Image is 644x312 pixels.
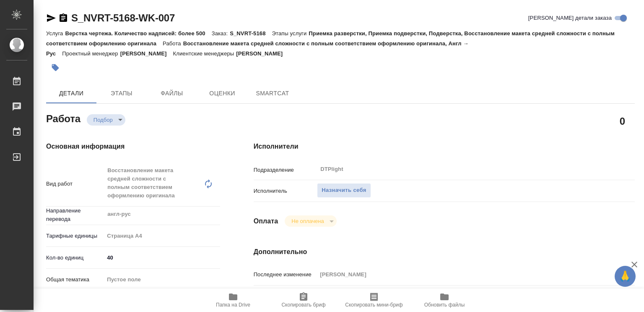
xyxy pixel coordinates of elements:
[65,30,211,37] p: Верстка чертежа. Количество надписей: более 500
[71,12,175,24] a: S_NVRT-5168-WK-007
[46,275,104,284] p: Общая тематика
[87,114,125,126] div: Подбор
[424,302,465,308] span: Обновить файлы
[198,288,268,312] button: Папка на Drive
[46,40,469,57] p: Восстановление макета средней сложности с полным соответствием оформлению оригинала, Англ → Рус
[254,187,317,195] p: Исполнитель
[339,288,409,312] button: Скопировать мини-бриф
[51,88,91,99] span: Детали
[107,275,210,284] div: Пустое поле
[216,302,250,308] span: Папка на Drive
[163,40,183,47] p: Работа
[46,142,220,152] h4: Основная информация
[317,183,371,198] button: Назначить себя
[317,268,603,281] input: Пустое поле
[46,254,104,262] p: Кол-во единиц
[46,58,65,77] button: Добавить тэг
[104,273,220,287] div: Пустое поле
[212,30,230,37] p: Заказ:
[281,302,325,308] span: Скопировать бриф
[101,88,142,99] span: Этапы
[46,13,56,23] button: Скопировать ссылку для ЯМессенджера
[104,229,220,243] div: Страница А4
[62,50,120,57] p: Проектный менеджер
[620,114,625,128] h2: 0
[120,50,173,57] p: [PERSON_NAME]
[285,215,336,227] div: Подбор
[46,30,615,47] p: Приемка разверстки, Приемка подверстки, Подверстка, Восстановление макета средней сложности с пол...
[46,207,104,223] p: Направление перевода
[173,50,236,57] p: Клиентские менеджеры
[618,267,632,285] span: 🙏
[46,232,104,240] p: Тарифные единицы
[322,186,366,195] span: Назначить себя
[236,50,289,57] p: [PERSON_NAME]
[91,116,115,123] button: Подбор
[46,30,65,37] p: Услуга
[254,166,317,174] p: Подразделение
[289,218,326,225] button: Не оплачена
[254,142,635,152] h4: Исполнители
[615,266,636,287] button: 🙏
[202,88,242,99] span: Оценки
[268,288,339,312] button: Скопировать бриф
[272,30,309,37] p: Этапы услуги
[104,252,220,264] input: ✎ Введи что-нибудь
[409,288,480,312] button: Обновить файлы
[254,247,635,257] h4: Дополнительно
[46,110,80,126] h2: Работа
[345,302,402,308] span: Скопировать мини-бриф
[254,216,278,226] h4: Оплата
[58,13,68,23] button: Скопировать ссылку
[528,14,612,22] span: [PERSON_NAME] детали заказа
[252,88,293,99] span: SmartCat
[254,270,317,279] p: Последнее изменение
[230,30,272,37] p: S_NVRT-5168
[46,180,104,188] p: Вид работ
[152,88,192,99] span: Файлы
